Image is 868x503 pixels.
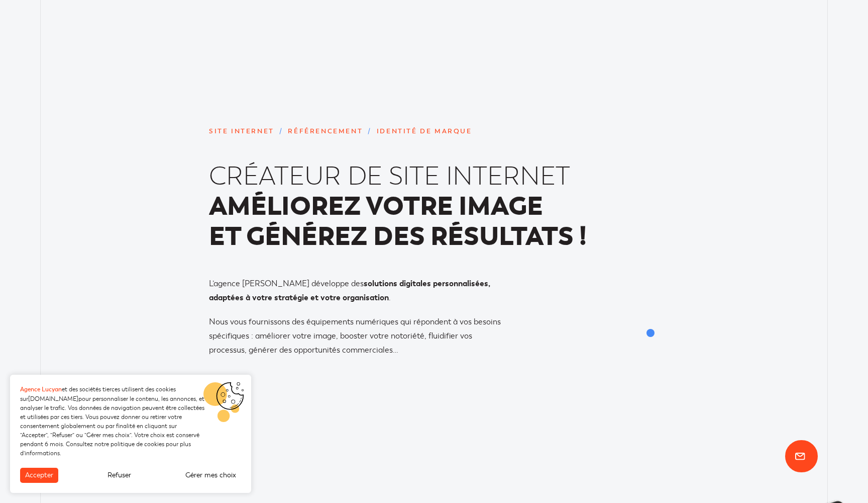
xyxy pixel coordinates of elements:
[279,127,283,135] span: /
[209,189,543,223] strong: Améliorez votre image
[209,162,587,192] span: Créateur de site internet
[368,127,372,135] span: /
[102,468,136,483] button: Refuser
[209,277,506,305] p: L’agence [PERSON_NAME] développe des .
[209,219,587,254] strong: et générez des résultats !
[20,386,62,393] strong: Agence Lucyan
[209,315,506,357] p: Nous vous fournissons des équipements numériques qui répondent à vos besoins spécifiques : amélio...
[28,395,78,402] a: [DOMAIN_NAME]
[20,385,206,458] p: et des sociétés tierces utilisent des cookies sur pour personnaliser le contenu, les annonces, et...
[209,126,659,137] p: Site internet Référencement Identité de marque
[20,468,58,483] button: Accepter
[10,375,251,493] aside: Bannière de cookies GDPR
[180,468,241,483] button: Gérer mes choix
